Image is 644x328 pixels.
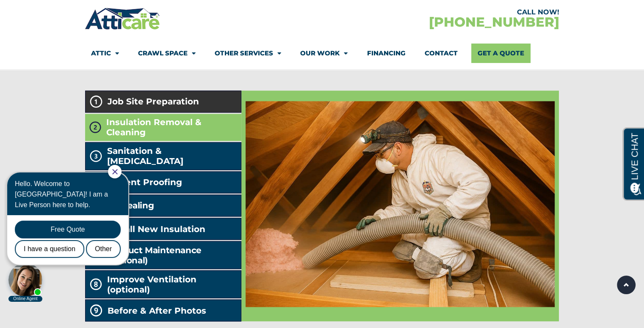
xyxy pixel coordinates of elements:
[108,96,199,107] span: Job Site Preparation
[367,44,405,63] a: Financing
[106,117,238,137] span: Insulation Removal & Cleaning
[138,44,196,63] a: Crawl Space
[215,44,281,63] a: Other Services
[91,44,553,63] nav: Menu
[471,44,531,63] a: Get A Quote
[107,245,238,265] h2: Air Duct Maintenance (optional)
[4,164,140,303] iframe: Chat Invitation
[108,177,182,187] span: Rodent Proofing
[424,44,457,63] a: Contact
[108,305,206,315] span: Before & After Photos
[300,44,348,63] a: Our Work
[91,44,119,63] a: Attic
[107,274,238,294] span: Improve Ventilation (optional)
[21,7,68,17] span: Opens a chat window
[107,146,238,166] span: Sanitation & [MEDICAL_DATA]
[108,224,205,234] span: Install New Insulation
[322,9,559,16] div: CALL NOW!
